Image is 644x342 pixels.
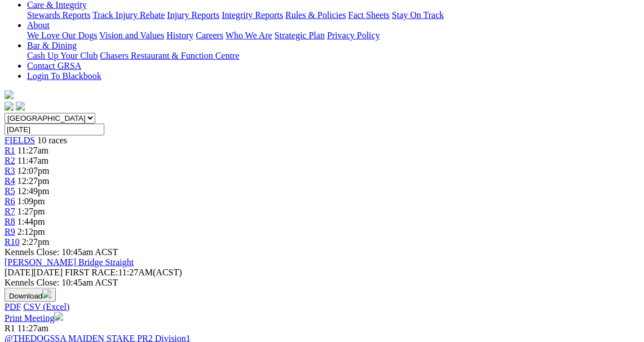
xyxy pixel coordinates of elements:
[5,313,63,323] a: Print Meeting
[5,227,15,236] a: R9
[17,207,45,216] span: 1:27pm
[5,288,56,302] button: Download
[65,268,118,277] span: FIRST RACE:
[92,10,165,20] a: Track Injury Rebate
[27,20,50,30] a: About
[17,227,45,236] span: 2:12pm
[99,30,164,40] a: Vision and Values
[5,268,63,277] span: [DATE]
[5,124,104,135] input: Select date
[5,176,15,186] a: R4
[166,30,193,40] a: History
[5,207,15,216] a: R7
[285,10,346,20] a: Rules & Policies
[5,302,21,312] a: PDF
[5,217,15,226] a: R8
[392,10,444,20] a: Stay On Track
[5,146,15,155] a: R1
[17,186,50,196] span: 12:49pm
[17,146,48,155] span: 11:27am
[23,302,69,312] a: CSV (Excel)
[327,30,380,40] a: Privacy Policy
[5,90,14,99] img: logo-grsa-white.png
[5,186,15,196] a: R5
[5,278,639,288] div: Kennels Close: 10:45am ACST
[27,10,639,20] div: Care & Integrity
[5,166,15,176] a: R3
[5,135,35,145] a: FIELDS
[27,10,90,20] a: Stewards Reports
[167,10,219,20] a: Injury Reports
[196,30,223,40] a: Careers
[5,268,34,277] span: [DATE]
[5,323,15,333] span: R1
[17,196,45,206] span: 1:09pm
[27,30,639,41] div: About
[27,71,102,81] a: Login To Blackbook
[37,135,67,145] span: 10 races
[65,268,182,277] span: 11:27AM(ACST)
[27,41,77,50] a: Bar & Dining
[17,176,50,186] span: 12:27pm
[5,247,118,257] span: Kennels Close: 10:45am ACST
[17,217,45,226] span: 1:44pm
[5,302,639,312] div: Download
[5,102,14,111] img: facebook.svg
[54,312,63,321] img: printer.svg
[27,30,97,40] a: We Love Our Dogs
[16,102,25,111] img: twitter.svg
[275,30,325,40] a: Strategic Plan
[5,257,134,267] a: [PERSON_NAME] Bridge Straight
[349,10,390,20] a: Fact Sheets
[17,323,48,333] span: 11:27am
[5,156,15,165] a: R2
[17,156,48,165] span: 11:47am
[226,30,272,40] a: Who We Are
[5,196,15,206] a: R6
[17,166,50,176] span: 12:07pm
[27,61,81,71] a: Contact GRSA
[5,237,20,247] a: R10
[42,290,51,299] img: download.svg
[27,51,639,61] div: Bar & Dining
[27,51,98,60] a: Cash Up Your Club
[222,10,283,20] a: Integrity Reports
[100,51,239,60] a: Chasers Restaurant & Function Centre
[22,237,50,247] span: 2:27pm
